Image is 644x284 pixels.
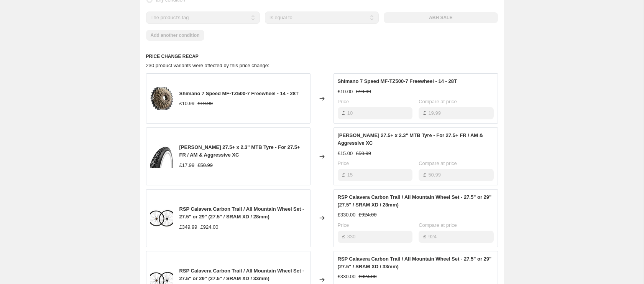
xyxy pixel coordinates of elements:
[197,101,213,106] span: £19.99
[179,101,195,106] span: £10.99
[179,206,304,220] span: RSP Calavera Carbon Trail / All Mountain Wheel Set - 27.5" or 29" (27.5" / SRAM XD / 28mm)
[338,132,483,146] span: [PERSON_NAME] 27.5+ x 2.3" MTB Tyre - For 27.5+ FR / AM & Aggressive XC
[423,234,426,239] span: £
[423,110,426,116] span: £
[197,162,213,168] span: £50.99
[179,91,299,96] span: Shimano 7 Speed MF-TZ500-7 Freewheel - 14 - 28T
[342,110,345,116] span: £
[150,145,173,168] img: 57_f0024dce-81a0-4485-9e8c-dff59eebc924_80x.jpg
[179,268,304,281] span: RSP Calavera Carbon Trail / All Mountain Wheel Set - 27.5" or 29" (27.5" / SRAM XD / 33mm)
[338,274,356,279] span: £330.00
[359,274,377,279] span: £924.00
[423,172,426,178] span: £
[338,78,457,84] span: Shimano 7 Speed MF-TZ500-7 Freewheel - 14 - 28T
[150,206,173,230] img: s-l1600_11_80x.png
[179,162,195,168] span: £17.99
[146,53,498,59] h6: PRICE CHANGE RECAP
[338,256,492,269] span: RSP Calavera Carbon Trail / All Mountain Wheel Set - 27.5" or 29" (27.5" / SRAM XD / 33mm)
[338,194,492,208] span: RSP Calavera Carbon Trail / All Mountain Wheel Set - 27.5" or 29" (27.5" / SRAM XD / 28mm)
[342,172,345,178] span: £
[342,234,345,239] span: £
[179,144,300,158] span: [PERSON_NAME] 27.5+ x 2.3" MTB Tyre - For 27.5+ FR / AM & Aggressive XC
[419,99,457,104] span: Compare at price
[338,150,353,156] span: £15.00
[419,160,457,166] span: Compare at price
[356,150,371,156] span: £50.99
[146,63,269,68] span: 230 product variants were affected by this price change:
[359,212,377,218] span: £924.00
[338,99,349,104] span: Price
[338,212,356,218] span: £330.00
[150,87,173,110] img: 61dksmMgNfL._AC_SL1024_80x.jpg
[356,89,371,94] span: £19.99
[338,89,353,94] span: £10.00
[179,224,197,230] span: £349.99
[338,160,349,166] span: Price
[338,222,349,228] span: Price
[200,224,219,230] span: £924.00
[419,222,457,228] span: Compare at price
